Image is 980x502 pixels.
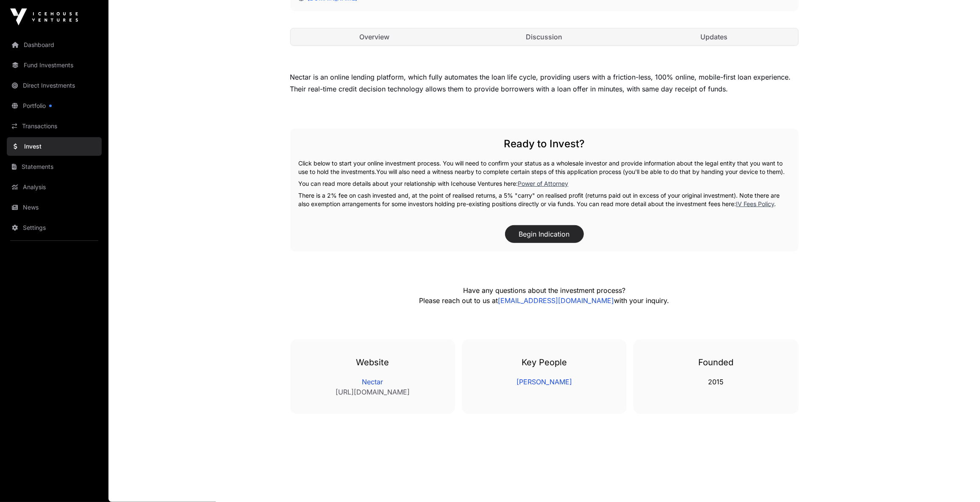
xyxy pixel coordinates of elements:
img: Icehouse Ventures Logo [10,8,78,25]
iframe: Chat Widget [938,461,980,502]
a: [PERSON_NAME] [516,377,572,387]
p: You can read more details about your relationship with Icehouse Ventures here: [299,179,790,188]
span: You will also need a witness nearby to complete certain steps of this application process (you'll... [377,168,785,175]
a: Direct Investments [7,76,102,95]
nav: Tabs [291,28,798,45]
a: Power of Attorney [518,180,569,187]
p: Click below to start your online investment process. You will need to confirm your status as a wh... [299,159,790,176]
a: Updates [630,28,798,45]
a: News [7,198,102,217]
p: 2015 [650,377,781,387]
a: Discussion [460,28,628,45]
p: There is a 2% fee on cash invested and, at the point of realised returns, a 5% "carry" on realise... [299,191,790,208]
div: Nectar is an online lending platform, which fully automates the loan life cycle, providing users ... [290,71,799,95]
a: Fund Investments [7,56,102,74]
a: Dashboard [7,36,102,54]
a: Statements [7,157,102,176]
button: Begin Indication [505,225,584,243]
a: Transactions [7,117,102,135]
h3: Key People [479,356,610,368]
h2: Ready to Invest? [299,137,790,151]
a: Analysis [7,178,102,196]
a: Portfolio [7,97,102,115]
a: [EMAIL_ADDRESS][DOMAIN_NAME] [498,296,614,305]
a: [URL][DOMAIN_NAME] [307,387,438,397]
h3: Founded [650,356,781,368]
a: Invest [7,137,102,156]
p: Have any questions about the investment process? Please reach out to us at with your inquiry. [354,285,735,306]
h3: Website [307,356,438,368]
a: Settings [7,218,102,237]
a: Overview [291,28,459,45]
a: Nectar [307,377,438,387]
a: IV Fees Policy [736,200,775,207]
